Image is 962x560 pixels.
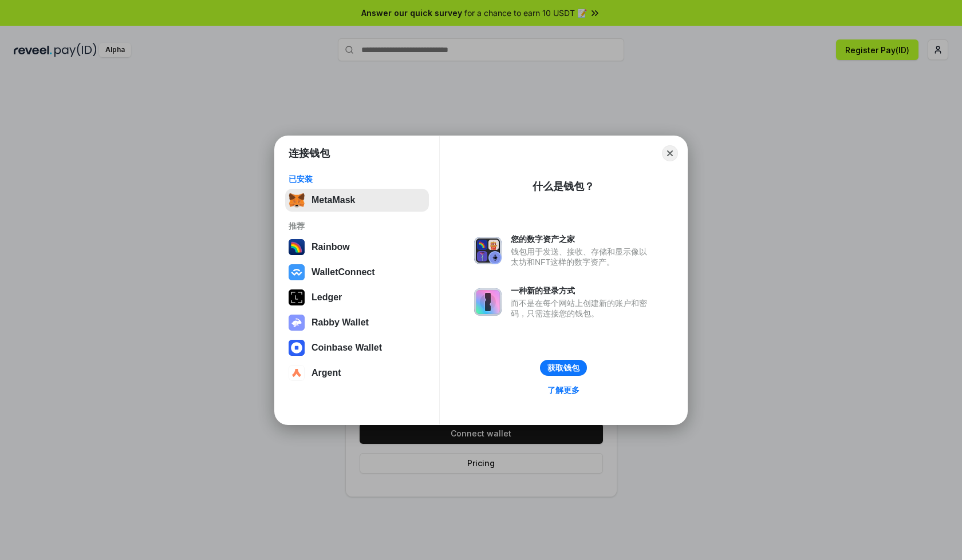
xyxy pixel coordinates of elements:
[662,145,678,161] button: Close
[285,362,429,384] button: Argent
[289,239,305,255] img: svg+xml,%3Csvg%20width%3D%22120%22%20height%3D%22120%22%20viewBox%3D%220%200%20120%20120%22%20fil...
[511,298,653,319] div: 而不是在每个网站上创建新的账户和密码，只需连接您的钱包。
[540,360,587,376] button: 获取钱包
[289,192,305,208] img: svg+xml,%3Csvg%20fill%3D%22none%22%20height%3D%2233%22%20viewBox%3D%220%200%2035%2033%22%20width%...
[285,261,429,284] button: WalletConnect
[289,174,425,184] div: 已安装
[289,340,305,356] img: svg+xml,%3Csvg%20width%3D%2228%22%20height%3D%2228%22%20viewBox%3D%220%200%2028%2028%22%20fill%3D...
[289,146,330,160] h1: 连接钱包
[312,292,342,303] div: Ledger
[285,189,429,212] button: MetaMask
[312,368,341,378] div: Argent
[474,288,502,316] img: svg+xml,%3Csvg%20xmlns%3D%22http%3A%2F%2Fwww.w3.org%2F2000%2Fsvg%22%20fill%3D%22none%22%20viewBox...
[289,315,305,331] img: svg+xml,%3Csvg%20xmlns%3D%22http%3A%2F%2Fwww.w3.org%2F2000%2Fsvg%22%20fill%3D%22none%22%20viewBox...
[289,221,425,231] div: 推荐
[312,267,375,277] div: WalletConnect
[511,234,653,244] div: 您的数字资产之家
[474,237,502,264] img: svg+xml,%3Csvg%20xmlns%3D%22http%3A%2F%2Fwww.w3.org%2F2000%2Fsvg%22%20fill%3D%22none%22%20viewBox...
[547,385,579,395] div: 了解更多
[285,336,429,359] button: Coinbase Wallet
[285,311,429,334] button: Rabby Wallet
[289,365,305,381] img: svg+xml,%3Csvg%20width%3D%2228%22%20height%3D%2228%22%20viewBox%3D%220%200%2028%2028%22%20fill%3D...
[312,317,369,328] div: Rabby Wallet
[312,242,350,252] div: Rainbow
[533,180,594,193] div: 什么是钱包？
[511,285,653,296] div: 一种新的登录方式
[511,247,653,267] div: 钱包用于发送、接收、存储和显示像以太坊和NFT这样的数字资产。
[285,236,429,259] button: Rainbow
[547,363,579,373] div: 获取钱包
[289,264,305,280] img: svg+xml,%3Csvg%20width%3D%2228%22%20height%3D%2228%22%20viewBox%3D%220%200%2028%2028%22%20fill%3D...
[289,289,305,305] img: svg+xml,%3Csvg%20xmlns%3D%22http%3A%2F%2Fwww.w3.org%2F2000%2Fsvg%22%20width%3D%2228%22%20height%3...
[541,383,586,398] a: 了解更多
[285,286,429,309] button: Ledger
[312,195,355,205] div: MetaMask
[312,343,382,353] div: Coinbase Wallet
